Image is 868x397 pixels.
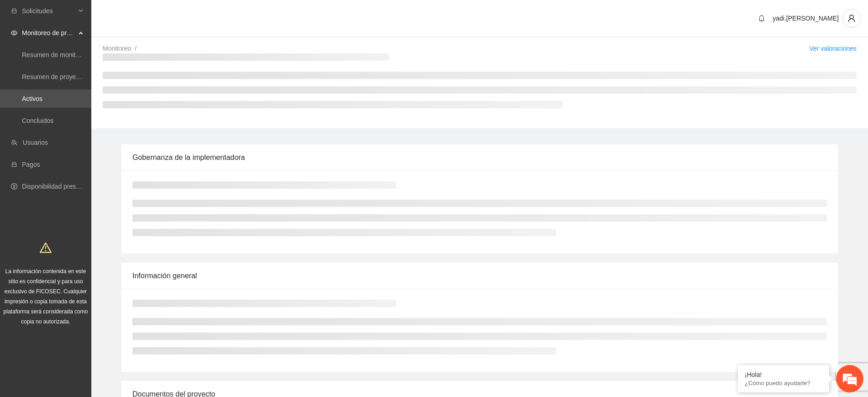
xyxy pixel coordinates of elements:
[22,24,76,42] span: Monitoreo de proyectos
[53,122,126,214] span: Estamos en línea.
[22,51,89,58] a: Resumen de monitoreo
[842,9,861,27] button: user
[132,263,827,289] div: Información general
[22,73,120,80] a: Resumen de proyectos aprobados
[135,45,137,52] span: /
[755,15,768,22] span: bell
[40,242,52,254] span: warning
[132,144,827,170] div: Gobernanza de la implementadora
[150,5,172,26] div: Minimizar ventana de chat en vivo
[773,15,839,22] span: yadi.[PERSON_NAME]
[754,11,769,26] button: bell
[22,95,42,102] a: Activos
[22,2,76,20] span: Solicitudes
[745,380,822,386] p: ¿Cómo puedo ayudarte?
[4,268,88,325] span: La información contenida en este sitio es confidencial y para uso exclusivo de FICOSEC. Cualquier...
[809,45,857,52] a: Ver valoraciones
[5,249,174,281] textarea: Escriba su mensaje y pulse “Intro”
[11,8,17,14] span: inbox
[11,30,17,36] span: eye
[22,117,53,124] a: Concluidos
[745,371,822,378] div: ¡Hola!
[103,45,131,52] a: Monitoreo
[22,161,40,168] a: Pagos
[843,14,860,22] span: user
[23,139,48,146] a: Usuarios
[22,183,100,190] a: Disponibilidad presupuestal
[47,47,153,58] div: Chatee con nosotros ahora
